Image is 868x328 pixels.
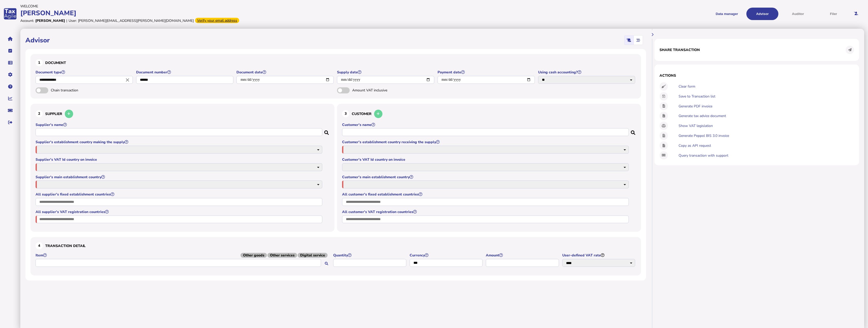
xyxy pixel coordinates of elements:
[711,8,743,20] button: Shows a dropdown of Data manager options
[36,70,134,75] label: Document type
[36,122,323,127] label: Supplier's name
[374,110,382,118] button: Add a new customer to the database
[69,18,77,23] div: User:
[78,18,194,23] div: [PERSON_NAME][EMAIL_ADDRESS][PERSON_NAME][DOMAIN_NAME]
[66,18,67,23] div: |
[5,45,15,56] button: Tasks
[20,9,434,18] div: [PERSON_NAME]
[342,209,630,214] label: All customer's VAT registration countries
[236,70,334,75] label: Document date
[36,70,134,87] app-field: Select a document type
[538,70,636,75] label: Using cash accounting?
[5,105,15,116] button: Raise a support ticket
[20,18,34,23] div: Account:
[20,4,434,9] div: Welcome
[5,93,15,104] button: Insights
[410,253,484,258] label: Currency
[337,70,435,75] label: Supply date
[436,8,850,20] menu: navigate products
[746,8,778,20] button: Shows a dropdown of VAT Advisor options
[5,69,15,80] button: Manage settings
[352,88,406,93] span: Amount VAT inclusive
[342,157,630,162] label: Customer's VAT Id country on invoice
[51,88,104,93] span: Chain transaction
[342,175,630,179] label: Customer's main establishment country
[660,47,700,52] h1: Share transaction
[298,253,328,258] span: Digital service
[5,81,15,92] button: Help pages
[35,18,65,23] div: [PERSON_NAME]
[438,70,536,75] label: Payment date
[36,242,43,249] div: 4
[36,109,329,119] h3: Supplier
[267,253,297,258] span: Other services
[486,253,560,258] label: Amount
[322,259,331,268] button: Search for an item by HS code or use natural language description
[36,192,323,197] label: All supplier's fixed establishment countries
[5,117,15,128] button: Sign out
[36,110,43,117] div: 2
[817,8,849,20] button: Filer
[648,30,657,39] button: Hide
[660,73,854,78] h1: Actions
[136,70,234,75] label: Document number
[631,129,636,133] i: Search for a dummy customer
[342,140,630,144] label: Customer's establishment country receiving the supply
[562,253,636,258] label: User-defined VAT rate
[36,242,636,249] h3: Transaction detail
[634,36,643,45] mat-button-toggle: Stepper view
[342,192,630,197] label: All customer's fixed establishment countries
[846,46,854,54] button: Share transaction
[342,109,636,119] h3: Customer
[30,237,641,275] section: Define the item, and answer additional questions
[342,110,349,117] div: 3
[36,59,636,66] h3: Document
[30,104,334,232] section: Define the seller
[854,12,858,15] i: Email needs to be verified
[195,18,239,23] div: Verify your email address
[5,57,15,68] button: Data manager
[782,8,814,20] button: Auditor
[36,209,323,214] label: All supplier's VAT registration countries
[36,157,323,162] label: Supplier's VAT Id country on invoice
[624,36,634,45] mat-button-toggle: Classic scrolling page view
[36,253,331,258] label: Item
[65,110,73,118] button: Add a new supplier to the database
[333,253,407,258] label: Quantity
[240,253,267,258] span: Other goods
[342,122,630,127] label: Customer's name
[324,129,329,133] i: Search for a dummy seller
[36,175,323,179] label: Supplier's main establishment country
[5,34,15,44] button: Home
[36,59,43,66] div: 1
[125,77,130,83] i: Close
[25,36,50,45] h1: Advisor
[36,140,323,144] label: Supplier's establishment country making the supply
